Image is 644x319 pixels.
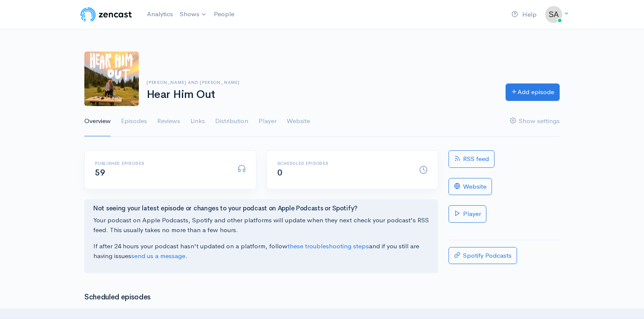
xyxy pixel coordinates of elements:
span: 0 [277,167,282,178]
a: People [210,5,238,23]
a: Analytics [144,5,176,23]
a: Overview [84,106,111,137]
a: Help [508,6,540,24]
a: Reviews [157,106,180,137]
h1: Hear Him Out [147,89,495,101]
img: ... [545,6,562,23]
a: RSS feed [448,150,494,168]
h6: [PERSON_NAME] and [PERSON_NAME] [147,80,495,85]
a: Add episode [506,83,560,101]
p: Your podcast on Apple Podcasts, Spotify and other platforms will update when they next check your... [93,216,429,235]
a: Episodes [121,106,147,137]
a: Distribution [215,106,248,137]
a: Spotify Podcasts [448,247,517,264]
a: Links [190,106,205,137]
a: Player [259,106,276,137]
h3: Scheduled episodes [84,293,438,302]
a: Show settings [510,106,560,137]
p: You have no episodes schedulued [84,307,438,317]
img: ZenCast Logo [79,6,133,23]
a: send us a message [131,252,185,260]
a: Player [448,205,486,223]
a: Website [287,106,310,137]
a: Website [448,178,492,195]
a: Shows [176,5,210,24]
span: 59 [95,167,105,178]
h6: Scheduled episodes [277,161,409,166]
h4: Not seeing your latest episode or changes to your podcast on Apple Podcasts or Spotify? [93,205,429,212]
p: If after 24 hours your podcast hasn't updated on a platform, follow and if you still are having i... [93,241,429,261]
h6: Published episodes [95,161,227,166]
a: these troubleshooting steps [287,242,369,250]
